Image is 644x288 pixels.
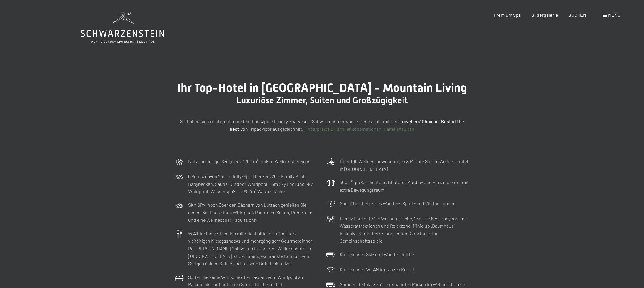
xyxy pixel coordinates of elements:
a: BUCHEN [568,12,586,18]
p: Nutzung des großzügigen, 7.700 m² großen Wellnessbereichs [188,158,311,165]
p: Über 100 Wellnessanwendungen & Private Spa im Wellnesshotel in [GEOGRAPHIC_DATA] [340,158,469,173]
a: Premium Spa [494,12,521,18]
a: Bildergalerie [531,12,558,18]
p: Sie haben sich richtig entschieden: Das Alpine Luxury Spa Resort Schwarzenstein wurde dieses Jahr... [175,117,469,133]
p: ¾ All-inclusive-Pension mit reichhaltigem Frühstück, vielfältigen Mittagssnacks und mehrgängigem ... [188,230,318,267]
p: Kostenloses Ski- und Wandershuttle [340,251,414,258]
p: 6 Pools, davon 25m Infinity-Sportbecken, 25m Family Pool, Babybecken, Sauna-Outdoor Whirlpool, 23... [188,173,318,195]
span: Ihr Top-Hotel in [GEOGRAPHIC_DATA] - Mountain Living [177,81,467,95]
span: Menü [608,12,620,18]
p: Family Pool mit 60m Wasserrutsche, 25m Becken, Babypool mit Wasserattraktionen und Relaxzone. Min... [340,215,469,245]
a: Kinderpreise & Familienkonbinationen- Familiensuiten [303,126,414,132]
p: SKY SPA: hoch über den Dächern von Luttach genießen Sie einen 23m Pool, einen Whirlpool, Panorama... [188,201,318,224]
p: Kostenloses WLAN im ganzen Resort [340,266,415,273]
p: Ganzjährig betreutes Wander-, Sport- und Vitalprogramm [340,200,456,207]
span: Luxuriöse Zimmer, Suiten und Großzügigkeit [236,95,408,105]
strong: Travellers' Choiche "Best of the best" [230,118,464,132]
p: 300m² großes, lichtdurchflutetes Kardio- und Fitnesscenter mit extra Bewegungsraum [340,178,469,193]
